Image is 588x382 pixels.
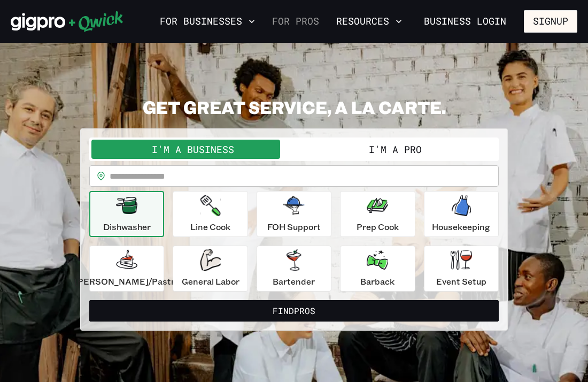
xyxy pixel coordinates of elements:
[267,220,321,233] p: FOH Support
[257,246,331,292] button: Bartender
[89,191,164,237] button: Dishwasher
[103,220,151,233] p: Dishwasher
[524,10,577,33] button: Signup
[436,275,486,288] p: Event Setup
[432,220,490,233] p: Housekeeping
[190,220,230,233] p: Line Cook
[74,275,179,288] p: [PERSON_NAME]/Pastry
[340,191,415,237] button: Prep Cook
[268,12,323,30] a: For Pros
[357,220,399,233] p: Prep Cook
[273,275,315,288] p: Bartender
[340,246,415,292] button: Barback
[257,191,331,237] button: FOH Support
[424,246,499,292] button: Event Setup
[424,191,499,237] button: Housekeeping
[156,12,259,30] button: For Businesses
[173,246,247,292] button: General Labor
[80,96,508,118] h2: GET GREAT SERVICE, A LA CARTE.
[294,140,497,159] button: I'm a Pro
[415,10,515,33] a: Business Login
[360,275,394,288] p: Barback
[89,246,164,292] button: [PERSON_NAME]/Pastry
[91,140,294,159] button: I'm a Business
[173,191,247,237] button: Line Cook
[182,275,239,288] p: General Labor
[332,12,406,30] button: Resources
[89,300,499,322] button: FindPros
